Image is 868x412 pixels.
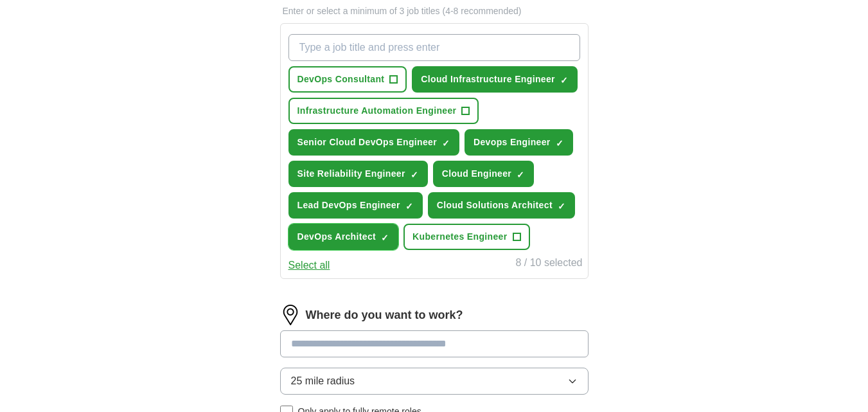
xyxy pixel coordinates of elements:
[405,201,413,211] span: ✓
[428,192,575,219] button: Cloud Solutions Architect✓
[474,136,551,149] span: Devops Engineer
[412,66,578,93] button: Cloud Infrastructure Engineer✓
[381,233,389,243] span: ✓
[442,167,511,181] span: Cloud Engineer
[297,73,385,86] span: DevOps Consultant
[288,192,423,219] button: Lead DevOps Engineer✓
[288,66,407,93] button: DevOps Consultant
[437,199,553,212] span: Cloud Solutions Architect
[433,161,534,187] button: Cloud Engineer✓
[297,104,457,118] span: Infrastructure Automation Engineer
[556,138,563,148] span: ✓
[442,138,450,148] span: ✓
[515,255,582,273] div: 8 / 10 selected
[297,136,438,149] span: Senior Cloud DevOps Engineer
[288,34,580,61] input: Type a job title and press enter
[517,170,524,180] span: ✓
[412,230,507,244] span: Kubernetes Engineer
[288,98,479,124] button: Infrastructure Automation Engineer
[403,224,529,250] button: Kubernetes Engineer
[291,373,355,389] span: 25 mile radius
[288,161,428,187] button: Site Reliability Engineer✓
[297,167,405,181] span: Site Reliability Engineer
[280,368,589,395] button: 25 mile radius
[558,201,565,211] span: ✓
[288,129,460,156] button: Senior Cloud DevOps Engineer✓
[280,4,589,18] p: Enter or select a minimum of 3 job titles (4-8 recommended)
[288,258,330,273] button: Select all
[560,75,568,85] span: ✓
[297,199,400,212] span: Lead DevOps Engineer
[306,307,463,324] label: Where do you want to work?
[411,170,418,180] span: ✓
[288,224,399,250] button: DevOps Architect✓
[465,129,573,156] button: Devops Engineer✓
[280,305,301,325] img: location.png
[421,73,555,86] span: Cloud Infrastructure Engineer
[297,230,376,244] span: DevOps Architect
